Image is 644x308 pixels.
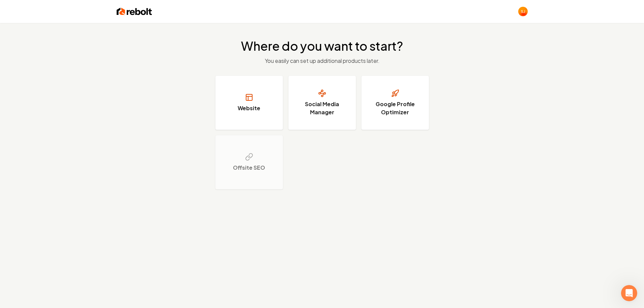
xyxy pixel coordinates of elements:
[117,7,152,16] img: Rebolt Logo
[518,7,528,16] button: Open user button
[361,76,429,130] button: Google Profile Optimizer
[233,164,265,172] h3: Offsite SEO
[215,76,283,130] button: Website
[238,104,260,112] h3: Website
[297,100,348,116] h3: Social Media Manager
[621,285,637,301] iframe: Intercom live chat
[518,7,528,16] img: Scott Jaffe
[241,57,403,65] p: You easily can set up additional products later.
[370,100,421,116] h3: Google Profile Optimizer
[241,39,403,53] h2: Where do you want to start?
[288,76,356,130] button: Social Media Manager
